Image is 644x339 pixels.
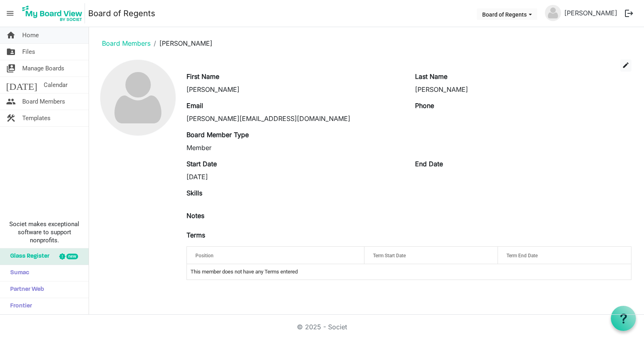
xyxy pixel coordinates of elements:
[6,298,32,314] span: Frontier
[186,230,205,240] label: Terms
[415,72,447,81] label: Last Name
[186,114,403,123] div: [PERSON_NAME][EMAIL_ADDRESS][DOMAIN_NAME]
[415,85,631,94] div: [PERSON_NAME]
[150,38,212,48] li: [PERSON_NAME]
[6,282,44,298] span: Partner Web
[186,143,403,153] div: Member
[186,159,217,169] label: Start Date
[545,5,561,21] img: no-profile-picture.svg
[620,59,631,72] button: edit
[20,3,85,23] img: My Board View Logo
[186,172,403,182] div: [DATE]
[102,39,150,47] a: Board Members
[66,254,78,259] div: new
[22,93,65,110] span: Board Members
[561,5,621,21] a: [PERSON_NAME]
[6,93,16,110] span: people
[477,8,537,20] button: Board of Regents dropdownbutton
[415,101,434,110] label: Phone
[20,3,88,23] a: My Board View Logo
[621,5,638,22] button: logout
[6,44,16,60] span: folder_shared
[22,44,35,60] span: Files
[4,220,85,244] span: Societ makes exceptional software to support nonprofits.
[186,72,219,81] label: First Name
[6,77,37,93] span: [DATE]
[6,248,49,265] span: Glass Register
[2,6,18,21] span: menu
[186,101,203,110] label: Email
[6,27,16,43] span: home
[6,110,16,126] span: construction
[415,159,443,169] label: End Date
[6,60,16,76] span: switch_account
[373,253,406,258] span: Term Start Date
[22,110,51,126] span: Templates
[195,253,214,258] span: Position
[44,77,68,93] span: Calendar
[622,61,629,69] span: edit
[297,323,347,331] a: © 2025 - Societ
[6,265,29,281] span: Sumac
[88,5,155,21] a: Board of Regents
[186,188,202,198] label: Skills
[186,85,403,94] div: [PERSON_NAME]
[506,253,538,258] span: Term End Date
[22,60,64,76] span: Manage Boards
[100,60,176,136] img: no-profile-picture.svg
[22,27,39,43] span: Home
[186,130,249,140] label: Board Member Type
[186,211,204,220] label: Notes
[187,264,631,280] td: This member does not have any Terms entered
